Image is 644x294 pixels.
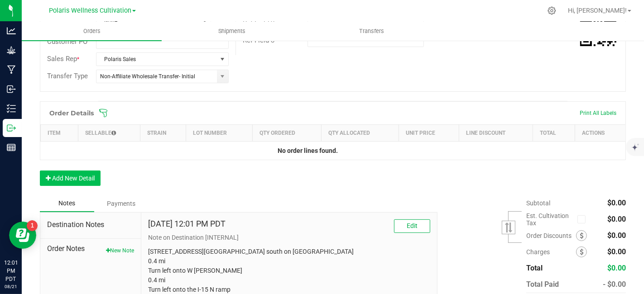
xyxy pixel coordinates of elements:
inline-svg: Manufacturing [7,65,16,74]
th: Unit Price [399,124,459,141]
span: Total [526,264,543,272]
span: Edit [407,222,418,229]
span: Polaris Wellness Cultivation [49,7,131,14]
button: New Note [106,247,134,255]
th: Sellable [78,124,140,141]
th: Total [533,124,575,141]
div: Payments [94,195,149,212]
span: $0.00 [607,199,626,207]
span: Order Notes [47,243,134,254]
span: $0.00 [607,215,626,223]
th: Strain [140,124,186,141]
span: Shipments [206,27,258,35]
span: Ref Field 3 [243,36,274,44]
span: $0.00 [607,264,626,272]
span: Customer PO [47,38,87,46]
th: Qty Allocated [322,124,399,141]
span: $0.00 [607,231,626,240]
span: Sales Rep [47,55,77,63]
p: 08/21 [4,283,18,290]
button: Edit [394,219,430,233]
th: Line Discount [459,124,533,141]
a: Transfers [302,22,442,41]
th: Item [41,124,78,141]
div: Notes [40,195,94,212]
h1: Order Details [49,109,94,117]
h4: [DATE] 12:01 PM PDT [148,219,226,228]
inline-svg: Inbound [7,85,16,94]
span: Destination Notes [47,219,134,230]
inline-svg: Inventory [7,104,16,113]
span: Polaris Sales [96,53,217,66]
button: Add New Detail [40,171,101,186]
span: - $0.00 [603,280,626,289]
inline-svg: Outbound [7,123,16,133]
a: Orders [22,22,162,41]
span: Calculate cultivation tax [577,213,590,225]
th: Lot Number [186,124,253,141]
span: Hi, [PERSON_NAME]! [568,7,627,14]
iframe: Resource center unread badge [27,220,38,231]
span: Total Paid [526,280,559,289]
inline-svg: Reports [7,143,16,152]
th: Actions [575,124,625,141]
span: $0.00 [607,247,626,256]
span: Subtotal [526,199,550,207]
span: Transfers [347,27,396,35]
inline-svg: Grow [7,46,16,55]
span: Orders [71,27,113,35]
span: Order Discounts [526,232,576,239]
iframe: Resource center [9,222,36,249]
p: 12:01 PM PDT [4,259,18,283]
strong: No order lines found. [278,147,338,154]
span: Charges [526,248,576,256]
a: Shipments [162,22,302,41]
span: Transfer Type [47,72,88,80]
span: Est. Cultivation Tax [526,212,574,227]
div: Manage settings [546,6,557,15]
inline-svg: Analytics [7,26,16,35]
th: Qty Ordered [253,124,322,141]
p: Note on Destination [INTERNAL] [148,233,430,242]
